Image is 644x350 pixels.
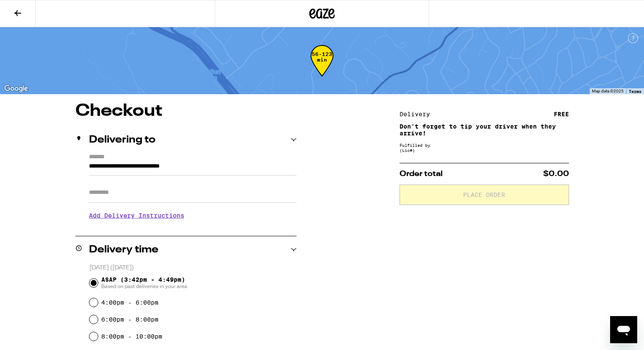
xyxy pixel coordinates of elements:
[2,83,30,94] img: Google
[101,283,187,290] span: Based on past deliveries in your area
[400,111,436,117] div: Delivery
[400,170,443,178] span: Order total
[592,89,624,93] span: Map data ©2025
[89,135,155,145] h2: Delivering to
[89,206,297,225] h3: Add Delivery Instructions
[543,170,569,178] span: $0.00
[610,316,637,343] iframe: Button to launch messaging window
[101,276,187,290] span: ASAP (3:42pm - 4:49pm)
[400,185,569,205] button: Place Order
[311,51,333,83] div: 56-123 min
[400,143,569,153] div: Fulfilled by (Lic# )
[629,89,641,94] a: Terms
[400,123,569,137] p: Don't forget to tip your driver when they arrive!
[89,264,297,272] p: [DATE] ([DATE])
[89,225,297,232] p: We'll contact you at [PHONE_NUMBER] when we arrive
[101,333,162,340] label: 8:00pm - 10:00pm
[89,245,158,255] h2: Delivery time
[101,299,158,306] label: 4:00pm - 6:00pm
[75,103,297,120] h1: Checkout
[554,111,569,117] div: FREE
[2,83,30,94] a: Open this area in Google Maps (opens a new window)
[463,192,505,198] span: Place Order
[101,316,158,323] label: 6:00pm - 8:00pm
